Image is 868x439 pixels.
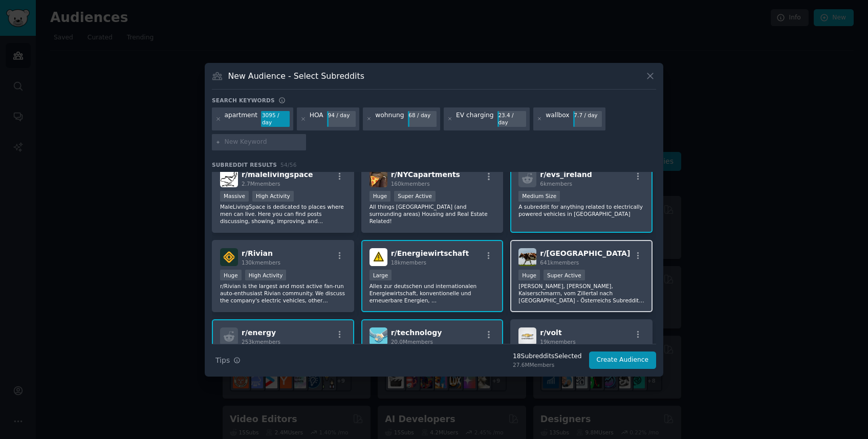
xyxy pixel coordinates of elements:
[242,249,273,257] span: r/ Rivian
[540,181,572,187] span: 6k members
[280,162,297,168] span: 54 / 56
[513,352,581,361] div: 18 Subreddit s Selected
[456,111,494,127] div: EV charging
[261,111,290,127] div: 3095 / day
[394,191,436,202] div: Super Active
[327,111,356,120] div: 94 / day
[370,327,387,345] img: technology
[220,282,346,304] p: r/Rivian is the largest and most active fan-run auto-enthusiast Rivian community. We discuss the ...
[370,270,392,280] div: Large
[513,361,581,368] div: 27.6M Members
[228,71,364,81] h3: New Audience - Select Subreddits
[391,170,460,179] span: r/ NYCapartments
[375,111,404,127] div: wohnung
[212,352,244,369] button: Tips
[518,270,540,280] div: Huge
[518,203,644,217] p: A subreddit for anything related to electrically powered vehicles in [GEOGRAPHIC_DATA]
[242,328,276,337] span: r/ energy
[540,170,592,179] span: r/ evs_ireland
[544,270,585,280] div: Super Active
[212,97,275,104] h3: Search keywords
[391,328,442,337] span: r/ technology
[518,191,560,202] div: Medium Size
[242,339,280,345] span: 253k members
[540,259,579,266] span: 641k members
[225,138,302,147] input: New Keyword
[497,111,526,127] div: 23.4 / day
[391,339,433,345] span: 20.0M members
[518,282,644,304] p: [PERSON_NAME], [PERSON_NAME], Kaiserschmarrn, vom Zillertal nach [GEOGRAPHIC_DATA] - Österreichs ...
[370,282,495,304] p: Alles zur deutschen und internationalen Energiewirtschaft, konventionelle und erneuerbare Energie...
[252,191,294,202] div: High Activity
[242,181,280,187] span: 2.7M members
[518,248,536,266] img: Austria
[245,270,287,280] div: High Activity
[391,249,469,257] span: r/ Energiewirtschaft
[518,327,536,345] img: volt
[546,111,569,127] div: wallbox
[310,111,323,127] div: HOA
[370,169,387,187] img: NYCapartments
[220,203,346,225] p: MaleLivingSpace is dedicated to places where men can live. Here you can find posts discussing, sh...
[212,161,277,168] span: Subreddit Results
[370,191,391,202] div: Huge
[220,270,242,280] div: Huge
[220,248,238,266] img: Rivian
[242,259,280,266] span: 130k members
[573,111,602,120] div: 7.7 / day
[220,191,249,202] div: Massive
[370,203,495,225] p: All things [GEOGRAPHIC_DATA] (and surrounding areas) Housing and Real Estate Related!
[391,181,430,187] span: 160k members
[540,249,630,257] span: r/ [GEOGRAPHIC_DATA]
[408,111,437,120] div: 68 / day
[540,339,575,345] span: 19k members
[589,352,657,369] button: Create Audience
[370,248,387,266] img: Energiewirtschaft
[540,328,561,337] span: r/ volt
[225,111,258,127] div: apartment
[220,169,238,187] img: malelivingspace
[242,170,313,179] span: r/ malelivingspace
[215,355,230,366] span: Tips
[391,259,426,266] span: 18k members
